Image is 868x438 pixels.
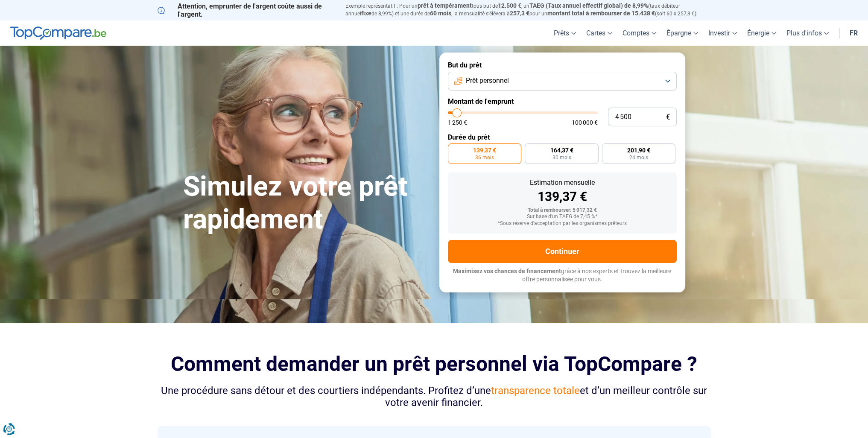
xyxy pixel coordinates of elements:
span: 36 mois [475,155,494,160]
label: Montant de l'emprunt [448,97,677,105]
a: Investir [703,20,742,46]
label: Durée du prêt [448,133,677,141]
a: Prêts [549,20,581,46]
div: Une procédure sans détour et des courtiers indépendants. Profitez d’une et d’un meilleur contrôle... [158,385,711,409]
div: Sur base d'un TAEG de 7,45 %* [455,214,670,220]
span: montant total à rembourser de 15.438 € [547,10,655,17]
p: Attention, emprunter de l'argent coûte aussi de l'argent. [158,2,335,18]
span: TAEG (Taux annuel effectif global) de 8,99% [529,2,648,9]
span: fixe [361,10,371,17]
div: *Sous réserve d'acceptation par les organismes prêteurs [455,221,670,227]
span: 201,90 € [627,147,650,153]
img: TopCompare [10,26,106,40]
span: transparence totale [491,385,580,397]
span: 24 mois [629,155,648,160]
p: grâce à nos experts et trouvez la meilleure offre personnalisée pour vous. [448,267,677,284]
span: 100 000 € [572,120,598,126]
span: Prêt personnel [466,76,509,85]
div: Total à rembourser: 5 017,32 € [455,207,670,213]
h1: Simulez votre prêt rapidement [183,170,429,236]
label: But du prêt [448,61,677,69]
span: 164,37 € [550,147,573,153]
span: € [666,114,670,121]
button: Continuer [448,240,677,263]
button: Prêt personnel [448,72,677,91]
span: 60 mois [430,10,451,17]
a: Comptes [617,20,661,46]
p: Exemple représentatif : Pour un tous but de , un (taux débiteur annuel de 8,99%) et une durée de ... [345,2,711,18]
span: prêt à tempérament [418,2,472,9]
span: 1 250 € [448,120,467,126]
h2: Comment demander un prêt personnel via TopCompare ? [158,352,711,376]
a: Épargne [661,20,703,46]
span: 139,37 € [473,147,496,153]
div: 139,37 € [455,190,670,203]
span: 257,3 € [510,10,529,17]
a: Cartes [581,20,617,46]
span: 12.500 € [498,2,521,9]
a: Plus d'infos [781,20,834,46]
span: Maximisez vos chances de financement [453,268,561,274]
a: fr [845,20,863,46]
div: Estimation mensuelle [455,179,670,186]
span: 30 mois [552,155,571,160]
a: Énergie [742,20,781,46]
